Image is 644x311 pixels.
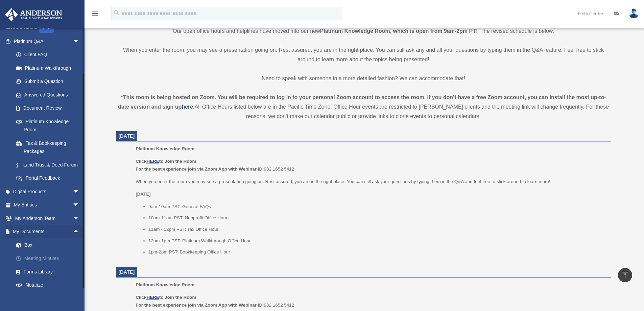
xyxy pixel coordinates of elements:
a: here [182,104,193,110]
b: For the best experience join via Zoom App with Webinar ID: [136,166,264,172]
p: 932 1652 5412 [136,157,606,173]
i: search [113,9,120,17]
a: HERE [146,159,159,164]
img: User Pic [629,8,639,18]
b: Click to Join the Room [136,295,196,300]
b: For the best experience join via Zoom App with Webinar ID: [136,303,264,308]
a: Digital Productsarrow_drop_down [5,185,90,198]
i: menu [91,9,99,18]
span: Platinum Knowledge Room [136,146,194,151]
li: 1pm-2pm PST: Bookkeeping Office Hour [148,248,606,256]
span: arrow_drop_down [73,212,86,225]
a: My Documentsarrow_drop_up [5,225,90,239]
u: [DATE] [136,192,151,197]
a: Forms Library [9,265,90,279]
p: When you enter the room you may see a presentation going on. Rest assured, you are in the right p... [136,178,606,186]
a: Notarize [9,279,90,292]
a: menu [91,12,99,18]
li: 11am - 12pm PST: Tax Office Hour [148,225,606,234]
p: Need to speak with someone in a more detailed fashion? We can accommodate that! [116,74,611,83]
a: Meeting Minutes [9,252,90,265]
a: Client FAQ [9,48,90,62]
a: Tax & Bookkeeping Packages [9,136,90,158]
span: arrow_drop_up [73,225,86,239]
i: vertical_align_top [621,271,629,279]
a: Document Review [9,102,90,115]
span: arrow_drop_down [73,198,86,212]
b: Click to Join the Room [136,159,196,164]
div: All Office Hours listed below are in the Pacific Time Zone. Office Hour events are restricted to ... [116,93,611,121]
p: When you enter the room, you may see a presentation going on. Rest assured, you are in the right ... [116,45,611,64]
span: arrow_drop_down [73,35,86,48]
a: Platinum Walkthrough [9,61,90,75]
p: 932 1652 5412 [136,293,606,309]
p: Our open office hours and helplines have moved into our new ! The revised schedule is below. [116,26,611,36]
span: arrow_drop_down [73,185,86,199]
a: Submit a Question [9,75,90,88]
a: HERE [146,295,159,300]
strong: . [193,104,194,110]
img: Anderson Advisors Platinum Portal [3,8,64,21]
a: Portal Feedback [9,172,90,185]
a: Platinum Q&Aarrow_drop_down [5,35,90,48]
li: 12pm-1pm PST: Platinum Walkthrough Office Hour [148,237,606,245]
li: 9am-10am PST: General FAQs [148,203,606,211]
a: Land Trust & Deed Forum [9,158,90,172]
span: [DATE] [119,269,135,275]
span: Platinum Knowledge Room [136,282,194,287]
span: [DATE] [119,133,135,139]
a: vertical_align_top [618,268,632,282]
a: My Anderson Teamarrow_drop_down [5,212,90,225]
a: Box [9,238,90,252]
a: Platinum Knowledge Room [9,115,86,136]
a: My Entitiesarrow_drop_down [5,198,90,212]
strong: *This room is being hosted on Zoom. You will be required to log in to your personal Zoom account ... [118,94,606,110]
li: 10am-11am PST: Nonprofit Office Hour [148,214,606,222]
strong: Platinum Knowledge Room, which is open from 9am-2pm PT [320,28,476,34]
a: Answered Questions [9,88,90,102]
